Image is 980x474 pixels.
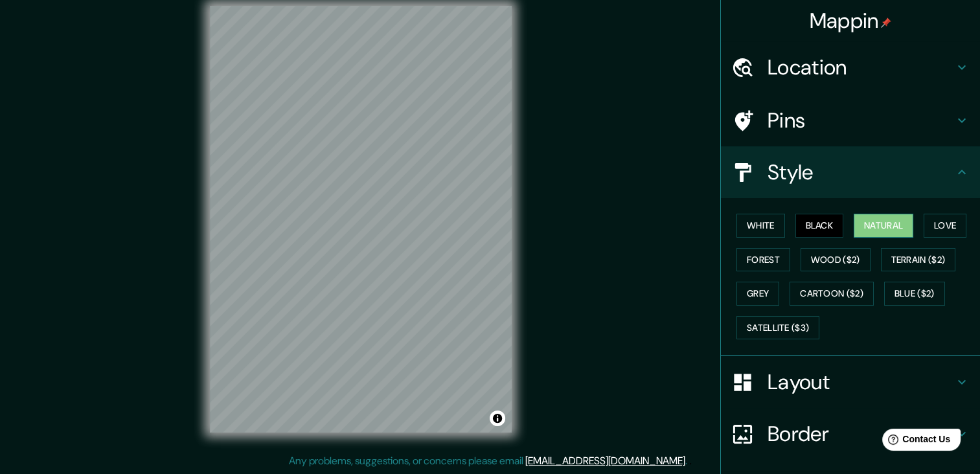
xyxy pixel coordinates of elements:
[790,282,874,306] button: Cartoon ($2)
[768,107,954,133] h4: Pins
[736,282,779,306] button: Grey
[924,214,966,238] button: Love
[768,369,954,395] h4: Layout
[736,316,819,340] button: Satellite ($3)
[210,6,512,433] canvas: Map
[721,95,980,146] div: Pins
[736,248,790,272] button: Forest
[689,453,692,469] div: .
[687,453,689,469] div: .
[810,8,892,34] h4: Mappin
[721,146,980,198] div: Style
[854,214,913,238] button: Natural
[865,423,966,460] iframe: Help widget launcher
[881,17,891,28] img: pin-icon.png
[736,214,785,238] button: White
[289,453,687,469] p: Any problems, suggestions, or concerns please email .
[721,41,980,93] div: Location
[768,159,954,185] h4: Style
[768,54,954,80] h4: Location
[801,248,871,272] button: Wood ($2)
[884,282,945,306] button: Blue ($2)
[768,421,954,447] h4: Border
[721,408,980,460] div: Border
[525,454,685,468] a: [EMAIL_ADDRESS][DOMAIN_NAME]
[490,411,505,426] button: Toggle attribution
[795,214,844,238] button: Black
[881,248,956,272] button: Terrain ($2)
[721,356,980,408] div: Layout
